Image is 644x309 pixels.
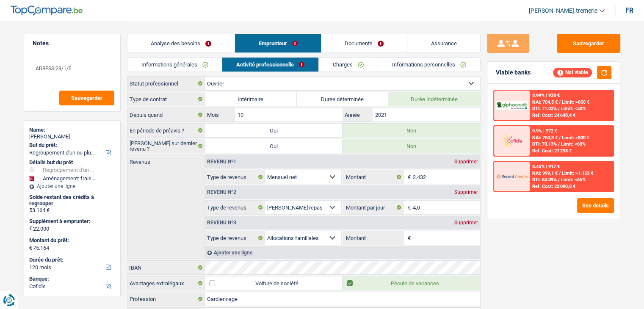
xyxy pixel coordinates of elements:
[127,155,205,165] label: Revenus
[496,69,531,76] div: Viable banks
[561,177,586,182] span: Limit: <65%
[343,170,404,184] label: Montant
[205,159,238,164] div: Revenu nº1
[29,218,113,225] label: Supplément à emprunter:
[388,92,480,106] label: Durée indéterminée
[532,99,558,105] span: NAI: 704,5 €
[29,276,113,282] label: Banque:
[557,34,620,53] button: Sauvegarder
[127,77,205,90] label: Statut professionnel
[561,141,586,147] span: Limit: <60%
[205,108,235,121] label: Mois
[29,207,115,214] div: 53.164 €
[553,68,592,77] div: Not viable
[205,190,238,195] div: Revenu nº2
[404,170,413,184] span: €
[127,276,205,290] label: Avantages extralégaux
[559,135,561,141] span: /
[11,6,83,16] img: TopCompare Logo
[59,91,114,105] button: Sauvegarder
[343,276,480,290] label: Pécule de vacances
[343,124,480,137] label: Non
[205,231,265,245] label: Type de revenus
[71,95,102,101] span: Sauvegarder
[373,108,480,121] input: AAAA
[127,92,205,106] label: Type de contrat
[297,92,389,106] label: Durée déterminée
[29,159,115,166] div: Détails but du prêt
[235,108,342,121] input: MM
[343,108,373,121] label: Année
[378,58,480,72] a: Informations personnelles
[532,164,560,169] div: 8.45% | 917 €
[127,58,222,72] a: Informations générales
[532,184,575,189] div: Ref. Cost: 23 090,8 €
[205,246,480,259] div: Ajouter une ligne
[343,201,404,214] label: Montant par jour
[127,108,205,121] label: Depuis quand
[558,141,560,147] span: /
[532,93,560,98] div: 8.99% | 938 €
[29,127,115,133] div: Name:
[452,190,480,195] div: Supprimer
[127,139,205,153] label: [PERSON_NAME] sur dernier revenu ?
[205,92,297,106] label: Intérimaire
[558,177,560,182] span: /
[205,170,265,184] label: Type de revenus
[561,106,586,111] span: Limit: <50%
[29,142,113,149] label: But du prêt:
[529,7,597,14] span: [PERSON_NAME].tremerie
[496,168,528,184] img: Record Credits
[205,201,265,214] label: Type de revenus
[343,231,404,245] label: Montant
[522,4,605,18] a: [PERSON_NAME].tremerie
[452,159,480,164] div: Supprimer
[205,139,343,153] label: Oui
[404,231,413,245] span: €
[532,141,557,147] span: DTI: 70.13%
[205,220,238,225] div: Revenu nº3
[235,34,321,52] a: Emprunteur
[558,106,560,111] span: /
[222,58,318,72] a: Activité professionnelle
[127,34,235,52] a: Analyse des besoins
[29,225,32,232] span: €
[532,128,557,134] div: 9.9% | 972 €
[559,171,561,176] span: /
[562,99,589,105] span: Limit: >850 €
[532,135,558,141] span: NAI: 750,3 €
[496,101,528,110] img: AlphaCredit
[407,34,480,52] a: Assurance
[562,171,593,176] span: Limit: >1.153 €
[127,261,205,274] label: IBAN
[532,148,572,154] div: Ref. Cost: 27 298 €
[532,171,558,176] span: NAI: 999,1 €
[29,133,115,140] div: [PERSON_NAME]
[29,295,113,302] label: Taux d'intérêt:
[559,99,561,105] span: /
[532,113,575,118] div: Ref. Cost: 24 648,4 €
[127,292,205,306] label: Profession
[532,106,557,111] span: DTI: 71.03%
[127,124,205,137] label: En période de préavis ?
[29,237,113,244] label: Montant du prêt:
[29,194,115,207] div: Solde restant des crédits à regrouper
[452,220,480,225] div: Supprimer
[33,40,112,47] h5: Notes
[29,245,32,251] span: €
[319,58,378,72] a: Charges
[496,133,528,149] img: Cofidis
[577,198,614,213] button: See details
[343,139,480,153] label: Non
[625,6,633,14] div: fr
[205,124,343,137] label: Oui
[29,183,115,189] div: Ajouter une ligne
[562,135,589,141] span: Limit: >800 €
[29,257,113,263] label: Durée du prêt:
[205,276,343,290] label: Voiture de société
[532,177,557,182] span: DTI: 63.09%
[404,201,413,214] span: €
[321,34,407,52] a: Documents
